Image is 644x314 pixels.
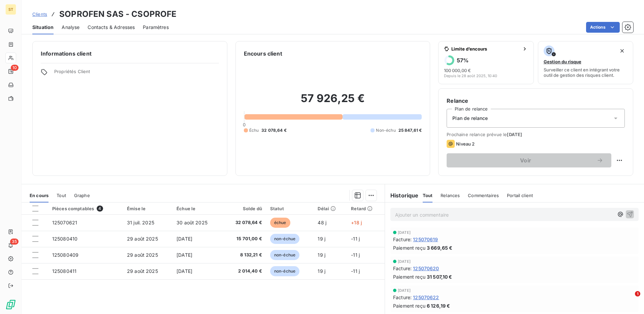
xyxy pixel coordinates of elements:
[270,234,299,244] span: non-échue
[398,230,411,234] span: [DATE]
[52,252,78,258] span: 125080409
[413,265,439,272] span: 125070620
[444,74,497,78] span: Depuis le 28 août 2025, 10:40
[54,69,219,78] span: Propriétés Client
[32,11,47,18] a: Clients
[413,294,439,301] span: 125070622
[318,268,325,274] span: 19 j
[176,236,192,242] span: [DATE]
[538,41,633,84] button: Gestion du risqueSurveiller ce client en intégrant votre outil de gestion des risques client.
[226,206,262,211] div: Solde dû
[544,59,581,64] span: Gestion du risque
[226,235,262,242] span: 15 701,00 €
[393,294,412,301] span: Facture :
[393,273,425,280] span: Paiement reçu
[226,268,262,275] span: 2 014,40 €
[127,220,154,225] span: 31 juil. 2025
[427,273,452,280] span: 31 507,10 €
[441,193,460,198] span: Relances
[52,268,76,274] span: 125080411
[398,127,422,133] span: 25 847,61 €
[318,252,325,258] span: 19 j
[452,115,488,122] span: Plan de relance
[393,302,425,309] span: Paiement reçu
[635,291,640,296] span: 1
[318,236,325,242] span: 19 j
[270,206,310,211] div: Statut
[318,220,326,225] span: 48 j
[176,252,192,258] span: [DATE]
[351,268,360,274] span: -11 j
[398,259,411,263] span: [DATE]
[176,268,192,274] span: [DATE]
[457,57,469,64] h6: 57 %
[226,252,262,258] span: 8 132,21 €
[226,219,262,226] span: 32 078,64 €
[143,24,169,31] span: Paramètres
[544,67,627,78] span: Surveiller ce client en intégrant votre outil de gestion des risques client.
[11,65,19,71] span: 10
[376,127,395,133] span: Non-échu
[351,236,360,242] span: -11 j
[455,158,597,163] span: Voir
[57,193,66,198] span: Tout
[249,127,259,133] span: Échu
[270,218,290,228] span: échue
[270,250,299,260] span: non-échue
[456,141,475,147] span: Niveau 2
[5,4,16,15] div: ST
[30,193,49,198] span: En cours
[351,220,362,225] span: +18 j
[32,24,54,31] span: Situation
[318,206,343,211] div: Délai
[621,291,637,307] iframe: Intercom live chat
[427,302,450,309] span: 6 126,19 €
[244,92,422,112] h2: 57 926,25 €
[74,193,90,198] span: Graphe
[351,252,360,258] span: -11 j
[243,122,246,127] span: 0
[393,244,425,251] span: Paiement reçu
[59,8,176,20] h3: SOPROFEN SAS - CSOPROFE
[423,193,433,198] span: Tout
[5,299,16,310] img: Logo LeanPay
[427,244,453,251] span: 3 669,65 €
[52,206,119,212] div: Pièces comptables
[413,236,438,243] span: 125070619
[127,252,158,258] span: 29 août 2025
[438,41,534,84] button: Limite d’encours57%100 000,00 €Depuis le 28 août 2025, 10:40
[398,288,411,292] span: [DATE]
[393,265,412,272] span: Facture :
[97,206,103,212] span: 4
[507,193,533,198] span: Portail client
[444,68,471,73] span: 100 000,00 €
[244,50,282,58] h6: Encours client
[447,97,625,105] h6: Relance
[32,11,47,17] span: Clients
[127,268,158,274] span: 29 août 2025
[261,127,287,133] span: 32 078,64 €
[451,46,519,52] span: Limite d’encours
[385,191,419,199] h6: Historique
[447,132,625,137] span: Prochaine relance prévue le
[52,236,77,242] span: 125080410
[62,24,79,31] span: Analyse
[52,220,77,225] span: 125070621
[176,206,218,211] div: Échue le
[127,206,168,211] div: Émise le
[41,50,219,58] h6: Informations client
[351,206,381,211] div: Retard
[176,220,207,225] span: 30 août 2025
[447,153,611,167] button: Voir
[10,239,19,245] span: 35
[468,193,499,198] span: Commentaires
[127,236,158,242] span: 29 août 2025
[586,22,620,33] button: Actions
[88,24,135,31] span: Contacts & Adresses
[270,266,299,276] span: non-échue
[393,236,412,243] span: Facture :
[507,132,522,137] span: [DATE]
